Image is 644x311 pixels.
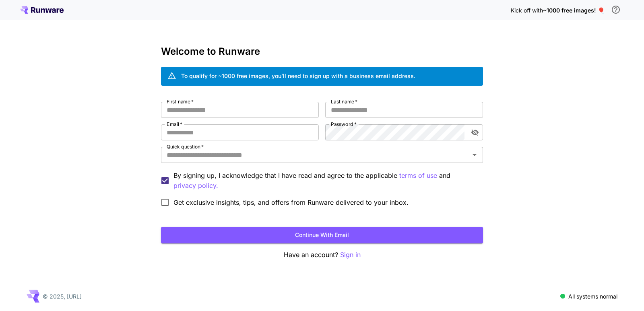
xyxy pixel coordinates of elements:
[167,98,194,105] label: First name
[43,292,82,301] p: © 2025, [URL]
[161,250,483,260] p: Have an account?
[340,250,361,260] button: Sign in
[181,72,415,80] div: To qualify for ~1000 free images, you’ll need to sign up with a business email address.
[608,2,624,18] button: In order to qualify for free credit, you need to sign up with a business email address and click ...
[399,171,437,181] p: terms of use
[511,7,543,14] span: Kick off with
[173,181,218,191] button: By signing up, I acknowledge that I have read and agree to the applicable terms of use and
[399,171,437,181] button: By signing up, I acknowledge that I have read and agree to the applicable and privacy policy.
[469,149,480,161] button: Open
[331,121,357,128] label: Password
[568,292,617,301] p: All systems normal
[543,7,605,14] span: ~1000 free images! 🎈
[173,171,477,191] p: By signing up, I acknowledge that I have read and agree to the applicable and
[173,181,218,191] p: privacy policy.
[161,227,483,243] button: Continue with email
[331,98,357,105] label: Last name
[167,143,204,150] label: Quick question
[167,121,182,128] label: Email
[468,125,482,140] button: toggle password visibility
[161,46,483,57] h3: Welcome to Runware
[173,198,409,207] span: Get exclusive insights, tips, and offers from Runware delivered to your inbox.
